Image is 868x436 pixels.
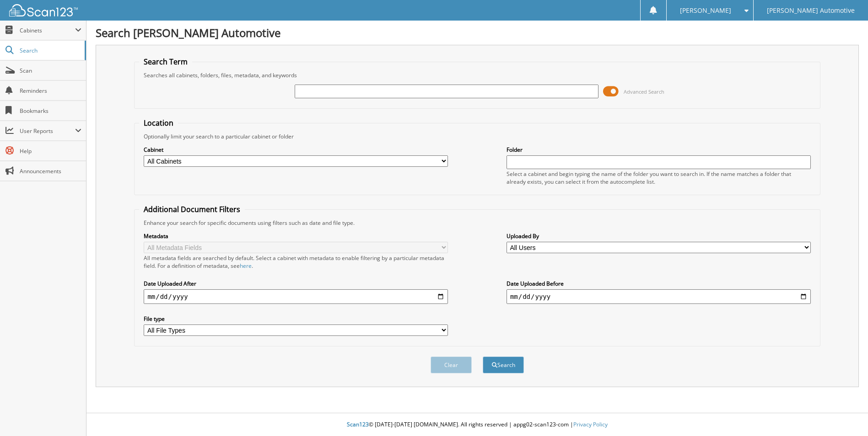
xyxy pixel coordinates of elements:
span: Scan [20,67,81,74]
input: end [507,289,811,304]
h1: Search [PERSON_NAME] Automotive [96,25,859,40]
div: © [DATE]-[DATE] [DOMAIN_NAME]. All rights reserved | appg02-scan123-com | [86,414,868,436]
legend: Additional Document Filters [139,204,245,214]
span: Help [20,147,81,155]
span: Announcements [20,167,81,175]
span: [PERSON_NAME] [680,8,731,13]
span: Reminders [20,87,81,95]
div: Optionally limit your search to a particular cabinet or folder [139,133,815,140]
a: Privacy Policy [573,420,608,428]
div: Enhance your search for specific documents using filters such as date and file type. [139,219,815,227]
a: here [240,262,252,270]
span: Scan123 [347,420,369,428]
legend: Location [139,118,178,128]
span: Bookmarks [20,107,81,115]
label: Cabinet [144,146,448,154]
iframe: Chat Widget [822,392,868,436]
span: Cabinets [20,27,75,34]
div: Select a cabinet and begin typing the name of the folder you want to search in. If the name match... [507,170,811,186]
span: [PERSON_NAME] Automotive [767,8,855,13]
span: Advanced Search [624,88,664,95]
label: Uploaded By [507,232,811,240]
div: Searches all cabinets, folders, files, metadata, and keywords [139,71,815,79]
label: Folder [507,146,811,154]
span: Search [20,47,80,54]
label: Metadata [144,232,448,240]
label: File type [144,315,448,323]
span: User Reports [20,127,75,135]
div: All metadata fields are searched by default. Select a cabinet with metadata to enable filtering b... [144,254,448,270]
input: start [144,289,448,304]
img: scan123-logo-white.svg [9,4,78,16]
button: Search [483,356,524,373]
button: Clear [431,356,472,373]
legend: Search Term [139,57,192,67]
label: Date Uploaded After [144,280,448,287]
label: Date Uploaded Before [507,280,811,287]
